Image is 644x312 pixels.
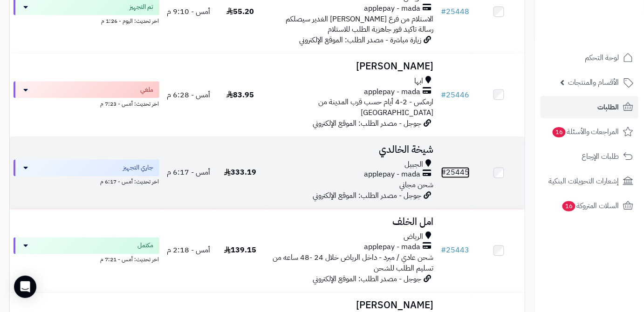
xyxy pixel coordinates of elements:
[598,101,619,114] span: الطلبات
[405,159,424,170] span: الجبيل
[130,2,154,12] span: تم التجهيز
[313,190,422,202] span: جوجل - مصدر الطلب: الموقع الإلكتروني
[270,217,434,228] h3: امل الخلف
[14,254,159,264] div: اخر تحديث: أمس - 7:21 م
[364,3,421,14] span: applepay - mada
[441,167,446,178] span: #
[14,15,159,25] div: اخر تحديث: اليوم - 1:26 م
[541,145,638,168] a: طلبات الإرجاع
[541,47,638,69] a: لوحة التحكم
[415,76,424,87] span: ابها
[541,195,638,217] a: السلات المتروكة16
[226,6,254,17] span: 55.20
[541,96,638,118] a: الطلبات
[226,89,254,101] span: 83.95
[138,241,154,251] span: مكتمل
[167,6,210,17] span: أمس - 9:10 م
[582,150,619,163] span: طلبات الإرجاع
[319,96,434,118] span: ارمكس - 2-4 أيام حسب قرب المدينة من [GEOGRAPHIC_DATA]
[313,274,422,285] span: جوجل - مصدر الطلب: الموقع الإلكتروني
[141,85,154,95] span: ملغي
[224,245,256,256] span: 139.15
[548,175,619,188] span: إشعارات التحويلات البنكية
[270,300,434,311] h3: [PERSON_NAME]
[286,14,434,35] span: الاستلام من فرع [PERSON_NAME] الغدير سيصلكم رسالة تاكيد فور جاهزية الطلب للاستلام
[441,245,446,256] span: #
[552,125,619,138] span: المراجعات والأسئلة
[441,6,446,17] span: #
[568,76,619,89] span: الأقسام والمنتجات
[167,167,210,178] span: أمس - 6:17 م
[273,252,434,274] span: شحن عادي / مبرد - داخل الرياض خلال 24 -48 ساعه من تسليم الطلب للشحن
[167,89,210,101] span: أمس - 6:28 م
[123,163,154,173] span: جاري التجهيز
[313,118,422,129] span: جوجل - مصدر الطلب: الموقع الإلكتروني
[585,51,619,64] span: لوحة التحكم
[441,245,470,256] a: #25443
[441,6,470,17] a: #25448
[14,276,36,298] div: Open Intercom Messenger
[581,25,635,44] img: logo-2.png
[562,201,575,211] span: 16
[300,34,422,46] span: زيارة مباشرة - مصدر الطلب: الموقع الإلكتروني
[167,245,210,256] span: أمس - 2:18 م
[541,121,638,143] a: المراجعات والأسئلة16
[224,167,256,178] span: 333.19
[441,167,470,178] a: #25445
[270,144,434,155] h3: شيخة الخالدي
[364,87,421,97] span: applepay - mada
[14,176,159,186] div: اخر تحديث: أمس - 6:17 م
[364,170,421,180] span: applepay - mada
[404,232,424,243] span: الرياض
[541,170,638,192] a: إشعارات التحويلات البنكية
[562,199,619,212] span: السلات المتروكة
[364,242,421,253] span: applepay - mada
[400,180,434,191] span: شحن مجاني
[270,61,434,72] h3: [PERSON_NAME]
[441,89,470,101] a: #25446
[14,98,159,108] div: اخر تحديث: أمس - 7:23 م
[553,127,566,137] span: 16
[441,89,446,101] span: #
